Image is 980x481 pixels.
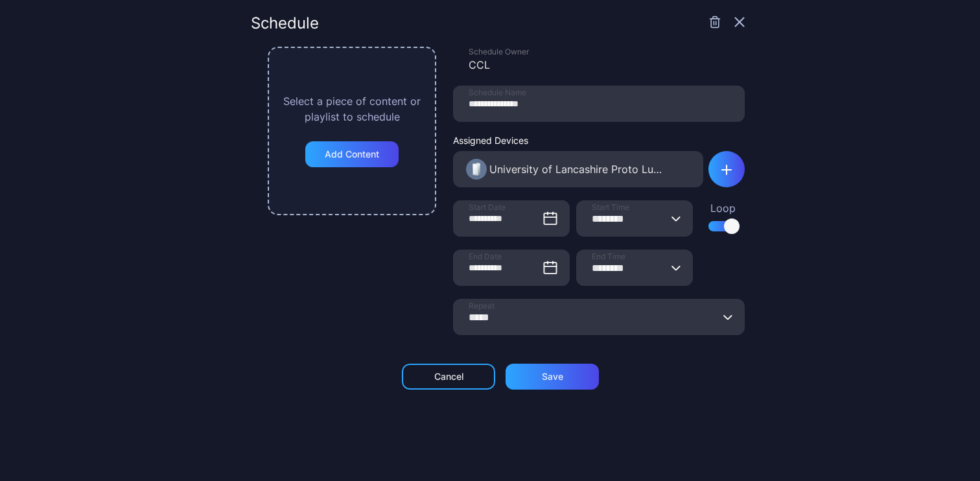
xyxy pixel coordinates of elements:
button: End Time [671,250,681,286]
span: End Time [592,252,625,262]
button: Add Content [305,141,399,167]
div: Schedule [251,16,319,31]
div: University of Lancashire Proto Luma [489,161,668,177]
input: End Time [576,250,693,286]
div: CCL [469,57,745,73]
div: Loop [708,200,737,216]
input: Repeat [453,299,745,335]
div: Add Content [325,149,379,159]
span: Start Time [592,202,629,213]
div: Assigned Devices [453,135,703,146]
input: Start Time [576,200,693,237]
div: Save [542,371,563,382]
div: Schedule Owner [469,47,745,57]
button: Repeat [723,299,733,335]
button: Save [506,364,599,390]
input: End Date [453,250,570,286]
span: Repeat [469,301,495,311]
input: Start Date [453,200,570,237]
input: Schedule Name [453,86,745,122]
div: Cancel [434,371,463,382]
button: Cancel [402,364,495,390]
button: Start Time [671,200,681,237]
div: Select a piece of content or playlist to schedule [281,93,423,124]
